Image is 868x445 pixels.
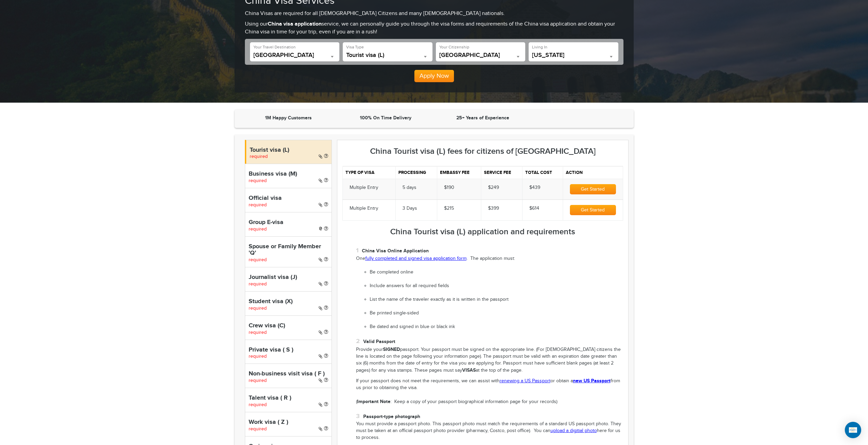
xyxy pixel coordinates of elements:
[370,283,623,290] li: Include answers for all required fields
[370,310,623,317] li: Be printed single-sided
[245,10,623,18] p: China Visas are required for all [DEMOGRAPHIC_DATA] Citizens and many [DEMOGRAPHIC_DATA] nationals.
[362,248,429,254] strong: China Visa Online Application
[249,378,267,383] span: required
[360,115,411,121] strong: 100% On Time Delivery
[249,347,328,354] h4: Private visa ( S )
[570,205,616,215] button: Get Started
[488,185,499,190] span: $249
[249,202,267,208] span: required
[522,166,563,179] th: Total cost
[356,255,623,262] p: One . The application must:
[532,52,615,61] span: Florida
[249,257,267,263] span: required
[570,187,616,192] a: Get Started
[342,147,623,156] h3: China Tourist visa (L) fees for citizens of [GEOGRAPHIC_DATA]
[356,421,623,441] p: You must provide a passport photo. This passport photo must match the requirements of a standard ...
[342,166,395,179] th: Type of visa
[249,195,328,202] h4: Official visa
[249,243,328,257] h4: Spouse or Family Member 'Q'
[249,395,328,402] h4: Talent visa ( R )
[249,226,267,232] span: required
[346,52,429,59] span: Tourist visa (L)
[488,206,499,211] span: $399
[249,419,328,426] h4: Work visa ( Z )
[529,185,540,190] span: $439
[573,378,610,384] a: new US Passport
[253,52,336,61] span: China
[370,296,623,303] li: List the name of the traveler exactly as it is written in the passport
[356,377,623,405] p: If your passport does not meet the requirements, we can assist with or obtain a from us prior to ...
[249,402,267,407] span: required
[249,426,267,432] span: required
[439,52,522,59] span: United States
[350,185,378,190] span: Multiple Entry
[439,44,469,50] label: Your Citizenship
[563,166,623,179] th: Action
[249,354,267,359] span: required
[532,44,547,50] label: Living In
[363,339,395,344] strong: Valid Passport
[253,44,296,50] label: Your Travel Destination
[402,185,416,190] span: 5 days
[529,206,539,211] span: $614
[550,428,597,433] a: upload a digitial photo
[439,52,522,61] span: United States
[249,306,267,311] span: required
[414,70,454,82] button: Apply Now
[265,115,312,121] strong: 1M Happy Customers
[570,207,616,213] a: Get Started
[249,323,328,329] h4: Crew visa (C)
[370,269,623,276] li: Be completed online
[444,206,454,211] span: $215
[245,20,623,36] p: Using our service, we can personally guide you through the visa forms and requirements of the Chi...
[249,171,328,178] h4: Business visa (M)
[462,367,476,373] strong: VISAS
[402,206,417,211] span: 3 Days
[363,414,420,419] strong: Passport-type photograph
[249,219,328,226] h4: Group E-visa
[533,115,627,123] iframe: Customer reviews powered by Trustpilot
[350,206,378,211] span: Multiple Entry
[845,422,861,438] div: Open Intercom Messenger
[356,346,623,374] p: Provide your passport. Your passport must be signed on the appropriate line. (For [DEMOGRAPHIC_DA...
[249,281,267,287] span: required
[365,256,467,261] a: fully completed and signed visa application form
[249,274,328,281] h4: Journalist visa (J)
[383,346,400,352] strong: SIGNED
[437,166,481,179] th: Embassy fee
[250,147,328,154] h4: Tourist visa (L)
[249,371,328,377] h4: Non-business visit visa ( F )
[249,178,267,183] span: required
[342,227,623,236] h3: China Tourist visa (L) application and requirements
[456,115,509,121] strong: 25+ Years of Experience
[570,184,616,194] button: Get Started
[357,399,391,404] strong: Important Note
[249,330,267,335] span: required
[346,52,429,61] span: Tourist visa (L)
[249,298,328,305] h4: Student visa (X)
[500,378,550,384] a: renewing a US Passport
[532,52,615,59] span: Florida
[481,166,523,179] th: Service fee
[444,185,454,190] span: $190
[268,21,322,27] strong: China visa application
[346,44,364,50] label: Visa Type
[250,154,268,159] span: required
[395,166,437,179] th: Processing
[253,52,336,59] span: China
[370,324,623,330] li: Be dated and signed in blue or black ink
